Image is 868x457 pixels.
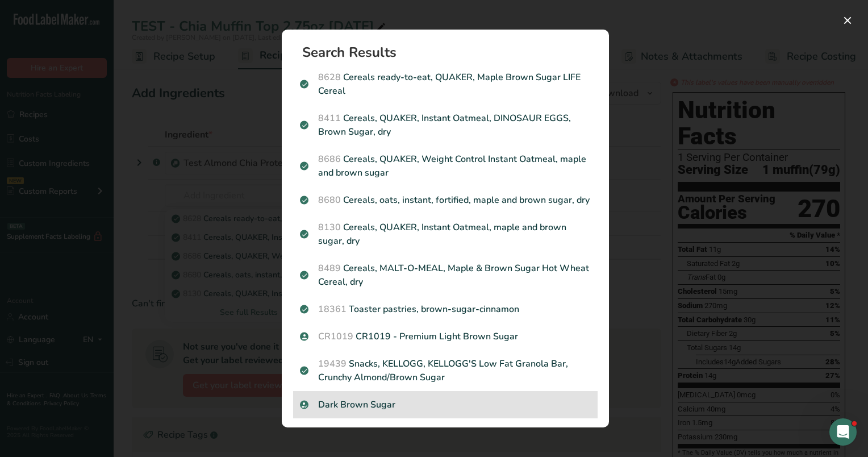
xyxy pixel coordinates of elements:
[300,398,591,412] p: Dark Brown Sugar
[318,262,341,275] span: 8489
[300,302,591,316] p: Toaster pastries, brown-sugar-cinnamon
[318,426,347,438] span: 19334
[318,194,341,206] span: 8680
[318,330,353,343] span: CR1019
[300,330,591,343] p: CR1019 - Premium Light Brown Sugar
[300,425,591,439] p: Sugars, brown
[318,303,347,315] span: 18361
[829,418,857,446] iframe: Intercom live chat
[318,153,341,165] span: 8686
[300,261,591,289] p: Cereals, MALT-O-MEAL, Maple & Brown Sugar Hot Wheat Cereal, dry
[318,358,347,370] span: 19439
[300,221,591,248] p: Cereals, QUAKER, Instant Oatmeal, maple and brown sugar, dry
[318,112,341,124] span: 8411
[300,357,591,384] p: Snacks, KELLOGG, KELLOGG'S Low Fat Granola Bar, Crunchy Almond/Brown Sugar
[300,111,591,139] p: Cereals, QUAKER, Instant Oatmeal, DINOSAUR EGGS, Brown Sugar, dry
[300,70,591,98] p: Cereals ready-to-eat, QUAKER, Maple Brown Sugar LIFE Cereal
[318,71,341,84] span: 8628
[300,193,591,207] p: Cereals, oats, instant, fortified, maple and brown sugar, dry
[318,221,341,234] span: 8130
[300,152,591,180] p: Cereals, QUAKER, Weight Control Instant Oatmeal, maple and brown sugar
[302,45,598,59] h1: Search Results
